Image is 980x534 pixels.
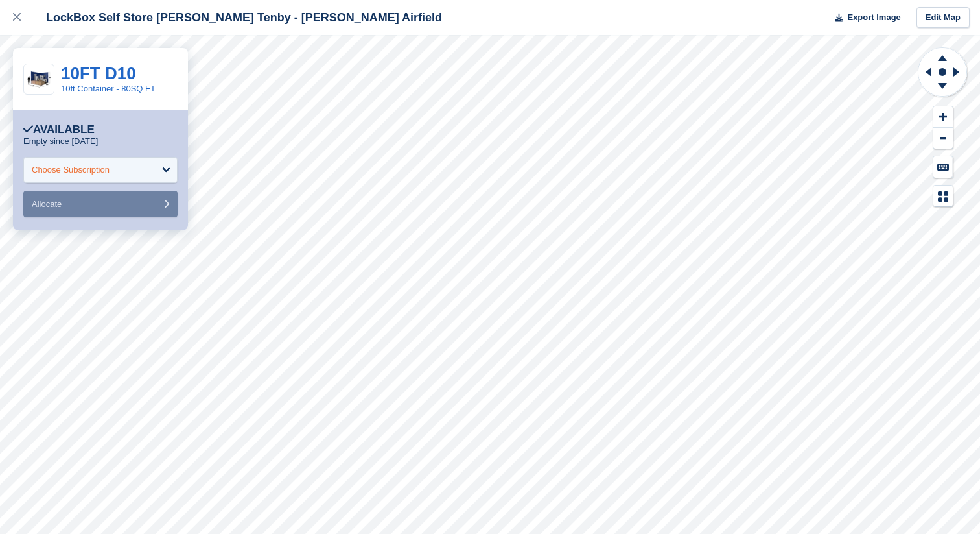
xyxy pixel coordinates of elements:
[23,136,98,147] p: Empty since [DATE]
[61,64,136,83] a: 10FT D10
[933,106,953,128] button: Zoom In
[34,10,442,25] div: LockBox Self Store [PERSON_NAME] Tenby - [PERSON_NAME] Airfield
[24,68,54,91] img: 10-ft-container%20(1).jpg
[32,164,110,176] div: Choose Subscription
[32,199,62,209] span: Allocate
[23,123,95,136] div: Available
[61,84,156,93] a: 10ft Container - 80SQ FT
[827,7,901,29] button: Export Image
[847,11,900,24] span: Export Image
[23,191,178,217] button: Allocate
[916,7,970,29] a: Edit Map
[933,156,953,178] button: Keyboard Shortcuts
[933,186,953,207] button: Map Legend
[933,128,953,149] button: Zoom Out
